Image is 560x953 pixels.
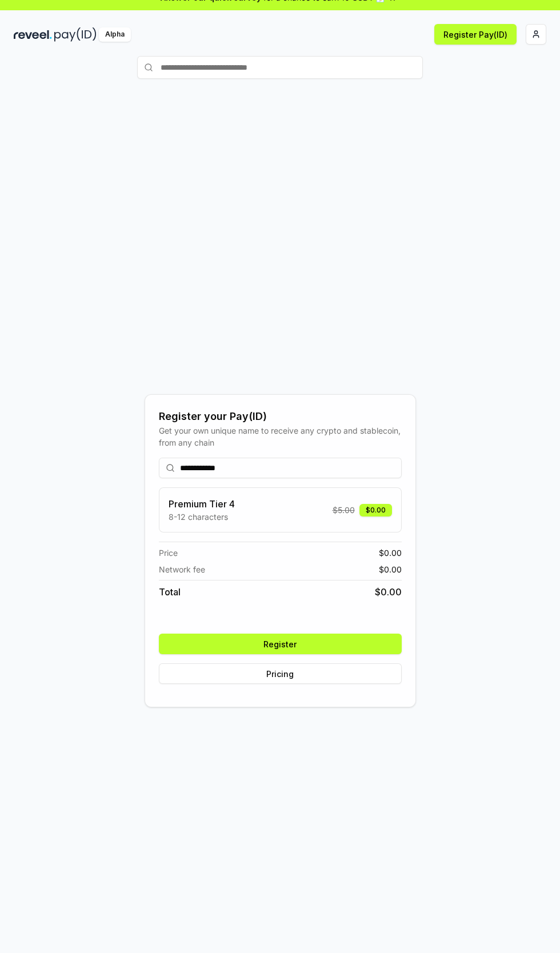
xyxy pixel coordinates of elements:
[359,504,392,516] div: $0.00
[379,563,402,575] span: $ 0.00
[54,27,97,42] img: pay_id
[99,27,131,42] div: Alpha
[159,547,178,559] span: Price
[159,409,402,425] div: Register your Pay(ID)
[379,547,402,559] span: $ 0.00
[14,27,52,42] img: reveel_dark
[169,511,235,523] p: 8-12 characters
[159,634,402,654] button: Register
[375,585,402,599] span: $ 0.00
[159,563,205,575] span: Network fee
[333,504,355,516] span: $ 5.00
[159,663,402,684] button: Pricing
[159,425,402,449] div: Get your own unique name to receive any crypto and stablecoin, from any chain
[169,497,235,511] h3: Premium Tier 4
[434,24,517,45] button: Register Pay(ID)
[159,585,181,599] span: Total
